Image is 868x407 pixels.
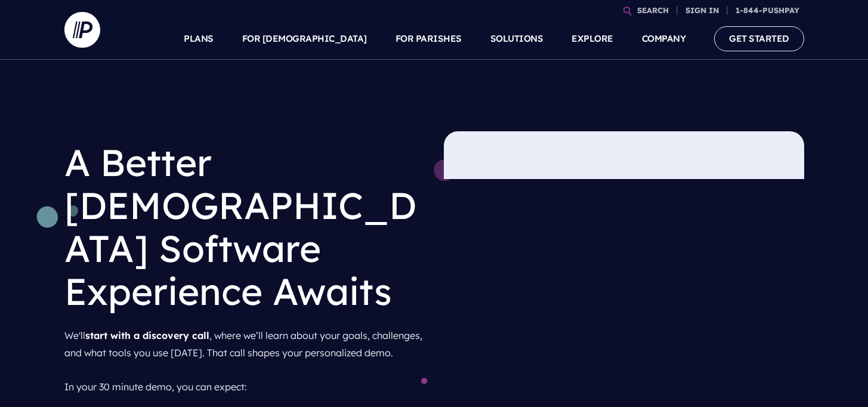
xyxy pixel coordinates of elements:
[642,18,686,60] a: COMPANY
[85,329,209,341] strong: start with a discovery call
[242,18,367,60] a: FOR [DEMOGRAPHIC_DATA]
[714,26,804,51] a: GET STARTED
[184,18,214,60] a: PLANS
[572,18,613,60] a: EXPLORE
[64,131,425,322] h1: A Better [DEMOGRAPHIC_DATA] Software Experience Awaits
[396,18,462,60] a: FOR PARISHES
[490,18,543,60] a: SOLUTIONS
